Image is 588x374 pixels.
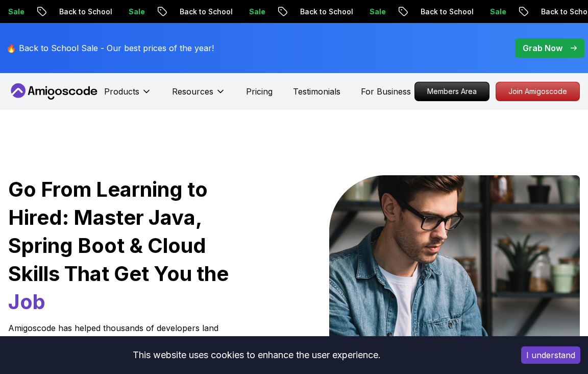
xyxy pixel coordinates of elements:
p: Join Amigoscode [496,82,579,101]
p: Sale [359,7,392,17]
p: Resources [172,85,213,98]
p: Back to School [410,7,480,17]
a: Testimonials [293,85,340,98]
a: Join Amigoscode [496,82,580,101]
button: Accept cookies [521,346,580,364]
p: Sale [480,7,512,17]
button: Products [104,85,152,106]
p: Back to School [49,7,118,17]
p: Grab Now [523,42,562,54]
a: For Business [361,85,411,98]
div: This website uses cookies to enhance the user experience. [8,344,506,366]
p: Back to School [169,7,239,17]
h1: Go From Learning to Hired: Master Java, Spring Boot & Cloud Skills That Get You the [8,175,237,316]
p: Products [104,85,139,98]
p: Sale [239,7,272,17]
span: Job [8,289,45,314]
p: Back to School [290,7,359,17]
a: Members Area [414,82,489,101]
p: Sale [118,7,151,17]
p: 🔥 Back to School Sale - Our best prices of the year! [6,42,214,54]
button: Resources [172,85,226,106]
p: Members Area [415,82,489,101]
a: Pricing [246,85,273,98]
